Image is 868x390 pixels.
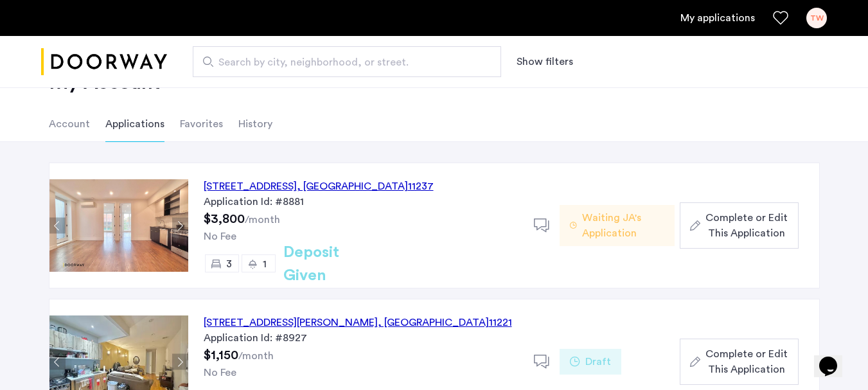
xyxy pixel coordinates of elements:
[226,259,232,269] span: 3
[814,339,855,377] iframe: chat widget
[172,354,188,370] button: Next apartment
[297,181,408,191] span: , [GEOGRAPHIC_DATA]
[204,368,236,378] span: No Fee
[204,330,518,346] div: Application Id: #8927
[49,179,188,272] img: Apartment photo
[378,317,489,328] span: , [GEOGRAPHIC_DATA]
[180,106,223,142] li: Favorites
[204,213,245,226] span: $3,800
[705,346,788,377] span: Complete or Edit This Application
[193,46,501,77] input: Apartment Search
[238,106,272,142] li: History
[585,354,611,369] span: Draft
[204,231,236,242] span: No Fee
[218,55,465,70] span: Search by city, neighborhood, or street.
[263,259,267,269] span: 1
[49,218,66,234] button: Previous apartment
[705,210,788,241] span: Complete or Edit This Application
[41,38,167,86] a: Cazamio logo
[245,215,280,225] sub: /month
[172,218,188,234] button: Next apartment
[806,8,827,28] div: TW
[680,339,798,385] button: button
[49,106,90,142] li: Account
[204,194,518,209] div: Application Id: #8881
[680,10,755,26] a: My application
[49,354,66,370] button: Previous apartment
[773,10,788,26] a: Favorites
[105,106,164,142] li: Applications
[204,349,238,362] span: $1,150
[680,202,798,249] button: button
[204,179,434,194] div: [STREET_ADDRESS] 11237
[283,241,385,287] h2: Deposit Given
[204,315,512,330] div: [STREET_ADDRESS][PERSON_NAME] 11221
[41,38,167,86] img: logo
[517,54,573,69] button: Show or hide filters
[238,351,274,361] sub: /month
[582,210,664,241] span: Waiting JA's Application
